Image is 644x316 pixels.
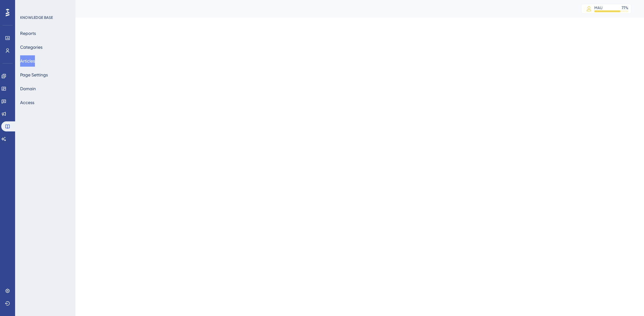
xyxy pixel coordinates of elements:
[20,28,36,39] button: Reports
[20,42,42,53] button: Categories
[20,69,48,80] button: Page Settings
[20,97,34,108] button: Access
[20,15,53,20] div: KNOWLEDGE BASE
[20,55,35,67] button: Articles
[20,83,36,94] button: Domain
[622,5,628,10] div: 77 %
[594,5,602,10] div: MAU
